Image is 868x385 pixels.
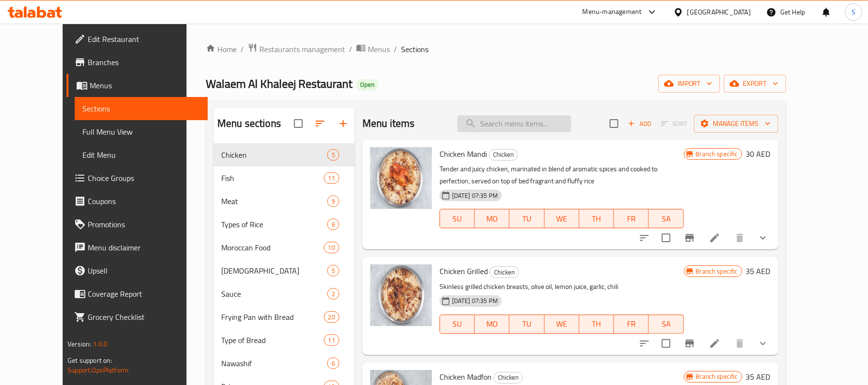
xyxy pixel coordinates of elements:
[614,315,649,334] button: FR
[633,226,656,249] button: sort-choices
[221,311,324,323] span: Frying Pan with Bread
[548,317,575,331] span: WE
[214,166,355,190] div: Fish11
[327,288,339,300] div: items
[67,282,208,305] a: Coverage Report
[217,116,281,131] h2: Menu sections
[494,372,523,384] div: Chicken
[288,113,308,134] span: Select all sections
[678,332,701,355] button: Branch-specific-item
[440,264,488,278] span: Chicken Grilled
[248,43,345,55] a: Restaurants management
[653,212,680,226] span: SA
[356,43,390,55] a: Menus
[88,265,200,276] span: Upsell
[475,315,509,334] button: MO
[362,116,415,131] h2: Menu items
[221,357,327,369] span: Nawashif
[259,43,345,55] span: Restaurants management
[356,79,378,91] div: Open
[327,219,339,230] div: items
[328,359,339,368] span: 6
[221,334,324,346] span: Type of Bread
[583,212,610,226] span: TH
[221,242,324,253] span: Moroccan Food
[214,190,355,213] div: Meat9
[75,97,208,120] a: Sections
[88,33,200,45] span: Edit Restaurant
[649,209,683,228] button: SA
[324,336,339,345] span: 11
[82,149,200,161] span: Edit Menu
[479,317,506,331] span: MO
[221,195,327,207] span: Meat
[513,212,540,226] span: TU
[67,364,129,376] a: Support.OpsPlatform
[206,43,237,55] a: Home
[746,370,771,384] h6: 35 AED
[67,305,208,329] a: Grocery Checklist
[509,315,544,334] button: TU
[67,190,208,213] a: Coupons
[658,75,720,93] button: import
[324,313,339,322] span: 20
[604,113,624,134] span: Select section
[548,212,575,226] span: WE
[221,288,327,300] span: Sauce
[728,226,751,249] button: delete
[88,56,200,68] span: Branches
[88,311,200,323] span: Grocery Checklist
[327,265,339,276] div: items
[221,265,327,276] div: Harees
[732,78,778,90] span: export
[479,212,506,226] span: MO
[67,338,91,350] span: Version:
[214,282,355,305] div: Sauce2
[214,352,355,375] div: Nawashif6
[221,149,327,161] div: Chicken
[206,43,786,55] nav: breadcrumb
[214,259,355,282] div: [DEMOGRAPHIC_DATA]5
[624,116,655,131] span: Add item
[509,209,544,228] button: TU
[579,209,614,228] button: TH
[692,267,742,276] span: Branch specific
[214,236,355,259] div: Moroccan Food10
[728,332,751,355] button: delete
[513,317,540,331] span: TU
[221,219,327,230] span: Types of Rice
[328,197,339,206] span: 9
[656,228,676,248] span: Select to update
[88,172,200,184] span: Choice Groups
[328,266,339,275] span: 5
[440,370,492,384] span: Chicken Madfon
[401,43,428,55] span: Sections
[618,317,645,331] span: FR
[746,264,771,278] h6: 35 AED
[694,115,778,133] button: Manage items
[214,213,355,236] div: Types of Rice6
[545,315,579,334] button: WE
[583,317,610,331] span: TH
[444,317,471,331] span: SU
[618,212,645,226] span: FR
[666,78,712,90] span: import
[440,147,487,161] span: Chicken Mandi
[614,209,649,228] button: FR
[324,334,339,346] div: items
[448,191,502,200] span: [DATE] 07:35 PM
[757,232,769,244] svg: Show Choices
[324,242,339,253] div: items
[702,118,771,130] span: Manage items
[67,27,208,51] a: Edit Restaurant
[324,243,339,252] span: 10
[489,149,518,161] div: Chicken
[440,281,684,293] p: Skinless grilled chicken breasts, olive oil, lemon juice, garlic, chili
[67,166,208,190] a: Choice Groups
[448,296,502,305] span: [DATE] 07:35 PM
